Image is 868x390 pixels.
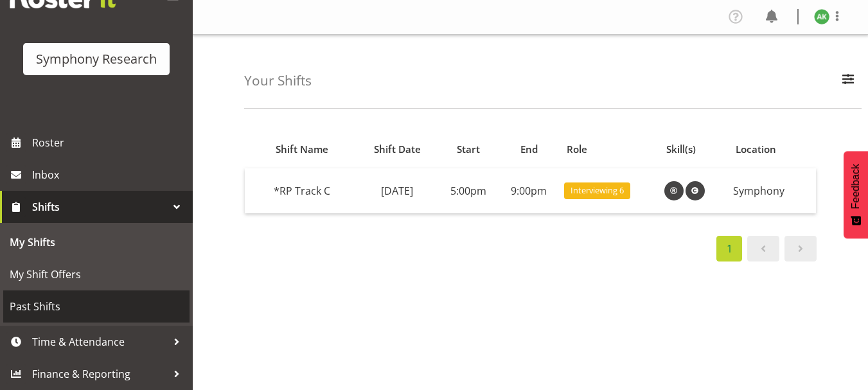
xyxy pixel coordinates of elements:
[374,142,421,157] span: Shift Date
[666,142,696,157] span: Skill(s)
[567,142,587,157] span: Role
[10,265,183,284] span: My Shift Offers
[850,164,862,209] span: Feedback
[499,168,560,213] td: 9:00pm
[835,67,862,95] button: Filter Employees
[3,258,190,290] a: My Shift Offers
[32,165,186,184] span: Inbox
[571,184,624,197] span: Interviewing 6
[32,332,167,351] span: Time & Attendance
[244,73,312,88] h4: Your Shifts
[10,297,183,316] span: Past Shifts
[36,49,157,69] div: Symphony Research
[736,142,776,157] span: Location
[357,168,438,213] td: [DATE]
[844,151,868,238] button: Feedback - Show survey
[3,290,190,323] a: Past Shifts
[269,168,357,213] td: *RP Track C
[32,197,167,217] span: Shifts
[276,142,328,157] span: Shift Name
[728,168,816,213] td: Symphony
[10,233,183,252] span: My Shifts
[814,9,829,24] img: amit-kumar11606.jpg
[32,133,186,152] span: Roster
[32,364,167,384] span: Finance & Reporting
[520,142,538,157] span: End
[457,142,480,157] span: Start
[438,168,499,213] td: 5:00pm
[3,226,190,258] a: My Shifts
